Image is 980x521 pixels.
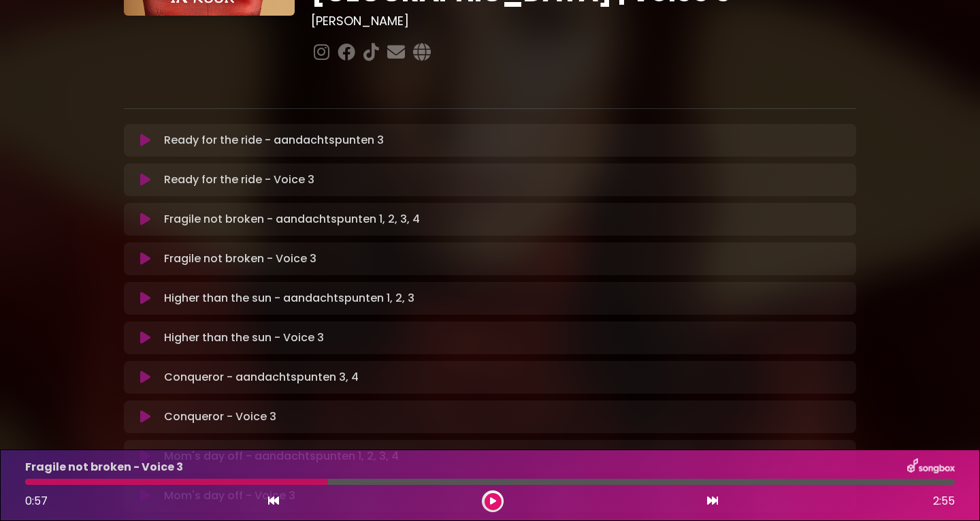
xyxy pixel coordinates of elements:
span: 0:57 [25,493,48,509]
p: Fragile not broken - Voice 3 [164,251,316,267]
span: 2:55 [933,493,955,509]
p: Fragile not broken - aandachtspunten 1, 2, 3, 4 [164,211,420,227]
p: Ready for the ride - Voice 3 [164,172,314,188]
p: Mom's day off - aandachtspunten 1, 2, 3, 4 [164,448,399,464]
h3: [PERSON_NAME] [311,14,856,29]
p: Higher than the sun - aandachtspunten 1, 2, 3 [164,290,414,306]
p: Higher than the sun - Voice 3 [164,330,324,346]
p: Ready for the ride - aandachtspunten 3 [164,132,384,148]
img: songbox-logo-white.png [907,458,955,476]
p: Conqueror - Voice 3 [164,409,276,425]
p: Conqueror - aandachtspunten 3, 4 [164,369,359,385]
p: Fragile not broken - Voice 3 [25,459,183,475]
